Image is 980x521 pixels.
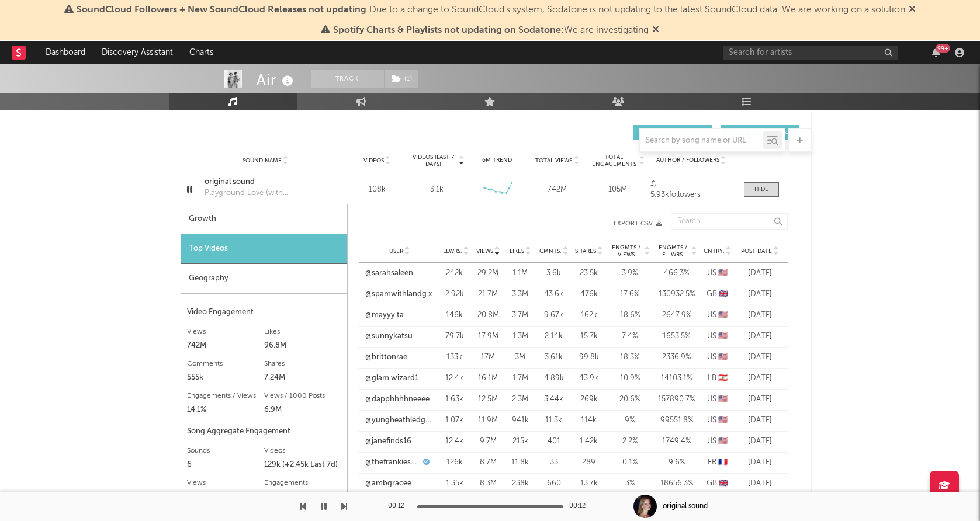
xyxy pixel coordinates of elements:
div: 8.3M [475,478,501,489]
span: 🇬🇧 [719,480,728,487]
div: 43.6k [539,289,569,300]
div: 17M [475,352,501,363]
div: 11.8k [507,457,534,468]
div: 99551.8 % [656,415,697,426]
div: 1.35k [440,478,469,489]
div: 11.3k [539,415,569,426]
div: 9 % [610,415,650,426]
span: Dismiss [652,26,659,35]
span: Fllwrs. [440,248,462,255]
div: 1653.5 % [656,331,697,342]
div: 742M [187,339,264,353]
div: [DATE] [738,352,782,363]
div: Likes [264,325,341,339]
div: 7.24M [264,371,341,385]
div: 129k (+2.45k Last 7d) [264,458,341,472]
div: 3.44k [539,394,569,405]
div: Video Engagement [187,305,341,319]
div: 20.8M [475,310,501,321]
div: 146k [440,310,469,321]
div: US [703,394,732,405]
div: Song Aggregate Engagement [187,425,341,439]
div: 114k [574,415,604,426]
div: GB [703,289,732,300]
a: @glam.wizard1 [365,373,418,384]
div: 555k [187,371,264,385]
div: 8.7M [475,457,501,468]
div: 2647.9 % [656,310,697,321]
div: 1.42k [574,436,604,447]
span: Post Date [741,248,772,255]
span: 🇺🇸 [718,353,728,361]
div: 23.5k [574,268,604,279]
div: 2.3M [507,394,534,405]
div: Views [187,476,264,490]
div: Engagements [264,476,341,490]
div: 742M [530,184,584,196]
div: 3 % [610,478,650,489]
span: 🇱🇧 [718,374,728,382]
div: 20.6 % [610,394,650,405]
div: [DATE] [738,331,782,342]
input: Search by song name or URL [640,136,763,145]
div: original sound [663,501,708,512]
span: 🇺🇸 [718,395,728,403]
span: Author / Followers [656,157,719,164]
span: Dismiss [909,5,916,15]
div: Comments [187,357,264,371]
span: Engmts / Fllwrs. [656,244,690,258]
a: @brittonrae [365,352,407,363]
div: [DATE] [738,289,782,300]
div: 14.1% [187,403,264,417]
span: : We are investigating [333,26,649,35]
div: 1.1M [507,268,534,279]
span: 🇺🇸 [718,416,728,424]
span: Total Engagements [590,154,638,168]
span: Total Views [535,157,572,164]
button: (1) [385,70,418,88]
div: 9.7M [475,436,501,447]
div: 7.4 % [610,331,650,342]
a: @janefinds16 [365,436,411,447]
a: @sunnykatsu [365,331,413,342]
div: 43.9k [574,373,604,384]
div: 133k [440,352,469,363]
div: 12.5M [475,394,501,405]
div: 215k [507,436,534,447]
div: 660 [539,478,569,489]
button: UGC(445) [633,125,712,140]
div: 157890.7 % [656,394,697,405]
input: Search... [671,213,788,230]
button: Official(10) [721,125,799,140]
div: 1.63k [440,394,469,405]
div: US [703,352,732,363]
div: 00:12 [569,499,593,513]
div: GB [703,478,732,489]
div: 17.9M [475,331,501,342]
div: 11.9M [475,415,501,426]
div: 18.3 % [610,352,650,363]
div: [DATE] [738,478,782,489]
div: 3M [507,352,534,363]
span: ( 1 ) [384,70,418,88]
div: 1.07k [440,415,469,426]
span: Sound Name [243,157,282,164]
div: 1.3M [507,331,534,342]
div: 18656.3 % [656,478,697,489]
a: ℒ [650,180,732,189]
div: Top Videos [181,234,347,264]
div: Views / 1000 Posts [264,389,341,403]
a: Discovery Assistant [94,41,181,64]
div: [DATE] [738,415,782,426]
div: 16.1M [475,373,501,384]
div: 17.6 % [610,289,650,300]
div: Geography [181,264,347,294]
div: FR [703,457,732,468]
div: 126k [440,457,469,468]
div: 269k [574,394,604,405]
div: [DATE] [738,457,782,468]
div: [DATE] [738,268,782,279]
div: [DATE] [738,373,782,384]
div: 99 + [936,44,950,53]
div: 466.3 % [656,268,697,279]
